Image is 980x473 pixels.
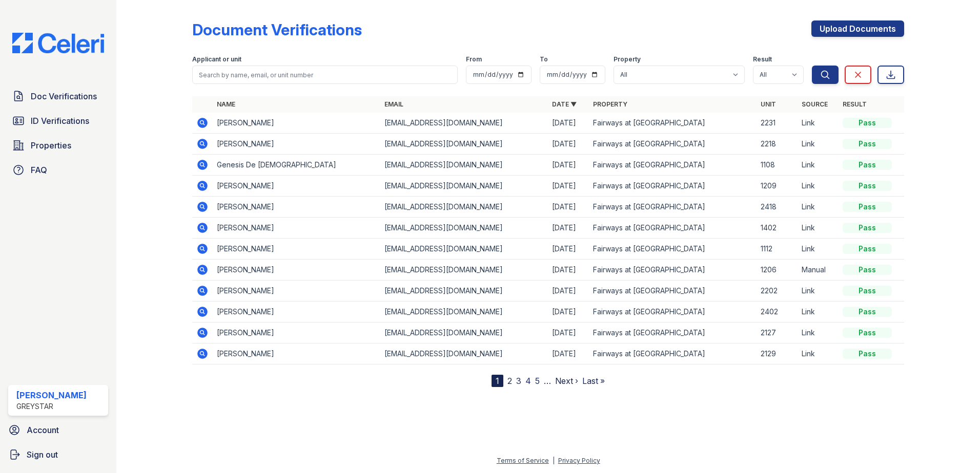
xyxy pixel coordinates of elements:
td: [EMAIL_ADDRESS][DOMAIN_NAME] [380,197,548,218]
td: [DATE] [548,155,589,176]
a: 3 [516,376,521,386]
td: [DATE] [548,281,589,302]
td: [EMAIL_ADDRESS][DOMAIN_NAME] [380,239,548,260]
span: … [544,375,551,387]
a: Terms of Service [497,457,549,464]
td: Fairways at [GEOGRAPHIC_DATA] [589,260,757,281]
label: Result [753,55,772,63]
td: 2127 [757,322,798,343]
div: Pass [843,307,892,317]
div: Pass [843,202,892,212]
td: Link [798,176,839,197]
span: Account [27,424,59,436]
a: Doc Verifications [8,86,108,106]
td: [PERSON_NAME] [213,343,380,364]
td: [DATE] [548,176,589,197]
a: ID Verifications [8,111,108,131]
a: Result [843,100,867,108]
td: 1108 [757,155,798,176]
td: [PERSON_NAME] [213,322,380,343]
div: [PERSON_NAME] [16,389,87,401]
a: 4 [525,376,531,386]
td: [PERSON_NAME] [213,134,380,155]
a: Next › [555,376,578,386]
td: [DATE] [548,260,589,281]
td: [DATE] [548,322,589,343]
td: Link [798,197,839,218]
a: Unit [761,100,776,108]
span: Sign out [27,448,58,461]
div: Pass [843,139,892,149]
td: Manual [798,260,839,281]
a: Property [593,100,627,108]
div: Pass [843,181,892,191]
div: 1 [492,375,503,387]
td: Fairways at [GEOGRAPHIC_DATA] [589,281,757,302]
td: [DATE] [548,197,589,218]
td: [PERSON_NAME] [213,218,380,239]
td: [EMAIL_ADDRESS][DOMAIN_NAME] [380,281,548,302]
span: Doc Verifications [31,90,97,102]
a: Last » [582,376,605,386]
td: [DATE] [548,134,589,155]
td: [EMAIL_ADDRESS][DOMAIN_NAME] [380,343,548,364]
td: [DATE] [548,343,589,364]
span: ID Verifications [31,115,89,127]
td: [EMAIL_ADDRESS][DOMAIN_NAME] [380,134,548,155]
td: Fairways at [GEOGRAPHIC_DATA] [589,302,757,322]
td: 1112 [757,239,798,260]
div: | [553,457,555,464]
td: Fairways at [GEOGRAPHIC_DATA] [589,343,757,364]
a: Date ▼ [552,100,577,108]
td: Fairways at [GEOGRAPHIC_DATA] [589,197,757,218]
td: [DATE] [548,218,589,239]
td: [EMAIL_ADDRESS][DOMAIN_NAME] [380,113,548,134]
span: Properties [31,139,71,152]
td: Link [798,113,839,134]
td: [EMAIL_ADDRESS][DOMAIN_NAME] [380,155,548,176]
td: [EMAIL_ADDRESS][DOMAIN_NAME] [380,322,548,343]
td: [EMAIL_ADDRESS][DOMAIN_NAME] [380,218,548,239]
td: 2231 [757,113,798,134]
td: [PERSON_NAME] [213,197,380,218]
label: To [540,55,548,63]
td: Fairways at [GEOGRAPHIC_DATA] [589,113,757,134]
td: [PERSON_NAME] [213,239,380,260]
a: Sign out [4,444,112,465]
td: [EMAIL_ADDRESS][DOMAIN_NAME] [380,260,548,281]
td: [DATE] [548,302,589,322]
td: Link [798,281,839,302]
td: Link [798,239,839,260]
input: Search by name, email, or unit number [192,66,458,84]
div: Pass [843,286,892,296]
td: 2418 [757,197,798,218]
td: [EMAIL_ADDRESS][DOMAIN_NAME] [380,302,548,322]
td: Link [798,302,839,322]
td: Fairways at [GEOGRAPHIC_DATA] [589,218,757,239]
a: 2 [507,376,512,386]
div: Pass [843,328,892,338]
a: FAQ [8,160,108,180]
label: Applicant or unit [192,55,241,63]
img: CE_Logo_Blue-a8612792a0a2168367f1c8372b55b34899dd931a85d93a1a3d3e32e68fde9ad4.png [4,33,112,53]
td: [PERSON_NAME] [213,260,380,281]
a: Name [217,100,235,108]
div: Pass [843,223,892,233]
td: Genesis De [DEMOGRAPHIC_DATA] [213,155,380,176]
td: Link [798,218,839,239]
td: 2202 [757,281,798,302]
a: Privacy Policy [558,457,600,464]
td: Fairways at [GEOGRAPHIC_DATA] [589,322,757,343]
td: [DATE] [548,239,589,260]
td: Link [798,343,839,364]
td: [PERSON_NAME] [213,176,380,197]
td: [EMAIL_ADDRESS][DOMAIN_NAME] [380,176,548,197]
div: Pass [843,349,892,359]
td: 1209 [757,176,798,197]
td: [PERSON_NAME] [213,302,380,322]
label: From [466,55,482,63]
div: Document Verifications [192,20,362,39]
td: Link [798,134,839,155]
label: Property [614,55,641,63]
